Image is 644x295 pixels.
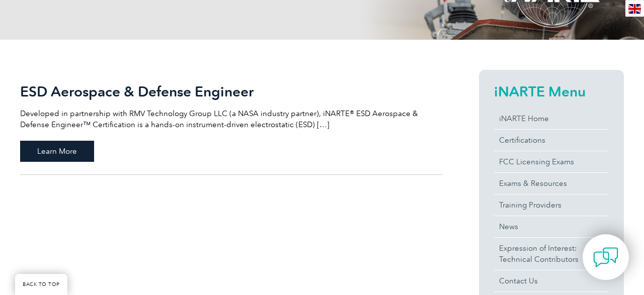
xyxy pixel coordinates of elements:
img: en [628,4,641,14]
span: Learn More [20,141,94,162]
a: Contact Us [494,270,609,291]
a: Expression of Interest:Technical Contributors [494,238,609,270]
h2: ESD Aerospace & Defense Engineer [20,83,443,100]
a: Certifications [494,130,609,151]
p: Developed in partnership with RMV Technology Group LLC (a NASA industry partner), iNARTE® ESD Aer... [20,108,443,130]
a: News [494,216,609,237]
a: FCC Licensing Exams [494,151,609,172]
a: Exams & Resources [494,173,609,194]
a: Training Providers [494,194,609,216]
a: ESD Aerospace & Defense Engineer Developed in partnership with RMV Technology Group LLC (a NASA i... [20,70,443,175]
a: iNARTE Home [494,108,609,129]
img: contact-chat.png [593,245,618,270]
h2: iNARTE Menu [494,83,609,100]
a: BACK TO TOP [15,274,67,295]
